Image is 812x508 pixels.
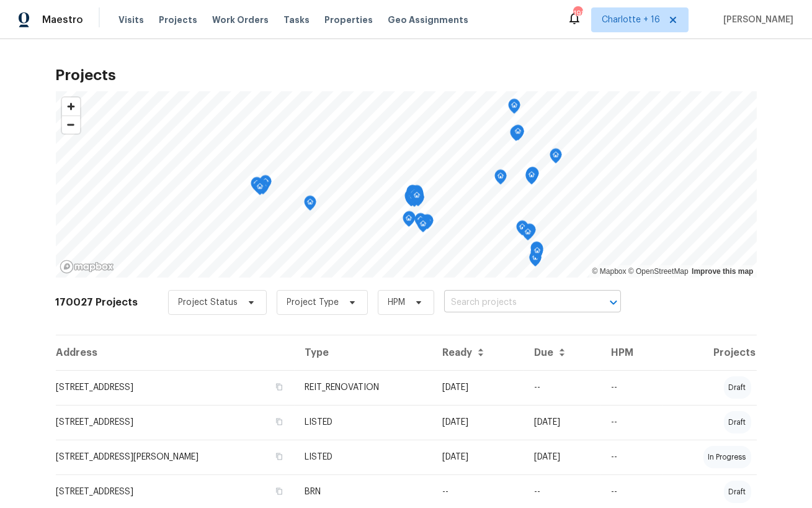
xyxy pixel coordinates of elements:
td: -- [601,405,663,440]
td: [STREET_ADDRESS][PERSON_NAME] [56,440,295,474]
button: Copy Address [274,486,285,497]
div: Map marker [406,189,419,209]
div: Map marker [525,168,538,188]
td: -- [601,370,663,405]
div: Map marker [522,225,534,245]
button: Zoom out [62,116,80,134]
div: Map marker [516,220,529,240]
div: Map marker [403,212,415,231]
span: Projects [159,14,197,26]
div: Map marker [418,215,431,234]
div: Map marker [421,214,434,234]
th: Due [524,335,601,370]
a: Improve this map [692,267,753,276]
td: REIT_RENOVATION [295,370,432,405]
div: Map marker [494,170,507,189]
td: [DATE] [432,405,525,440]
td: LISTED [295,405,432,440]
td: [DATE] [524,405,601,440]
td: -- [524,370,601,405]
span: Charlotte + 16 [602,14,660,26]
a: Mapbox homepage [60,260,114,274]
div: Map marker [411,185,423,204]
div: Map marker [417,217,429,237]
div: Map marker [411,188,424,207]
div: Map marker [512,125,524,144]
div: Map marker [257,179,269,199]
th: Ready [432,335,525,370]
div: Map marker [524,224,536,243]
td: [STREET_ADDRESS] [56,370,295,405]
div: Map marker [510,126,522,145]
div: Map marker [404,189,417,209]
th: Type [295,335,432,370]
input: Search projects [444,293,586,312]
span: Project Status [179,296,238,309]
span: Zoom out [62,116,80,134]
h2: Projects [56,69,757,81]
div: Map marker [527,167,539,186]
div: draft [724,481,751,503]
div: Map marker [526,167,538,186]
th: Projects [663,335,757,370]
button: Copy Address [274,381,285,392]
div: Map marker [414,213,427,232]
a: Mapbox [592,267,627,276]
button: Open [605,294,622,311]
div: Map marker [406,185,419,204]
button: Copy Address [274,416,285,427]
div: Map marker [531,244,543,263]
div: in progress [703,446,751,468]
td: [STREET_ADDRESS] [56,405,295,440]
span: [PERSON_NAME] [718,14,793,26]
h2: 170027 Projects [56,296,138,309]
span: Geo Assignments [388,14,468,26]
div: Map marker [304,196,316,215]
div: draft [724,411,751,433]
button: Copy Address [274,451,285,462]
span: Work Orders [212,14,269,26]
span: Visits [118,14,144,26]
div: Map marker [408,186,421,206]
span: Properties [324,14,373,26]
a: OpenStreetMap [628,267,689,276]
div: Map marker [411,189,423,208]
span: Project Type [287,296,339,309]
div: Map marker [530,242,543,261]
th: HPM [601,335,663,370]
div: Map marker [529,251,542,270]
button: Zoom in [62,98,80,116]
div: Map marker [405,191,417,211]
td: -- [601,440,663,474]
div: Map marker [251,177,263,196]
div: Map marker [531,242,543,261]
div: Map marker [508,99,520,118]
div: draft [724,376,751,399]
td: LISTED [295,440,432,474]
span: Tasks [283,16,310,24]
div: Map marker [412,191,424,210]
span: Maestro [42,14,83,26]
th: Address [56,335,295,370]
td: [DATE] [524,440,601,474]
td: [DATE] [432,440,525,474]
div: Map marker [550,148,562,168]
div: Map marker [403,211,416,230]
div: Map marker [411,187,424,206]
td: [DATE] [432,370,525,405]
span: HPM [388,296,406,309]
div: Map marker [259,175,272,194]
div: Map marker [254,180,266,199]
div: 198 [573,7,582,20]
canvas: Map [56,91,757,278]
